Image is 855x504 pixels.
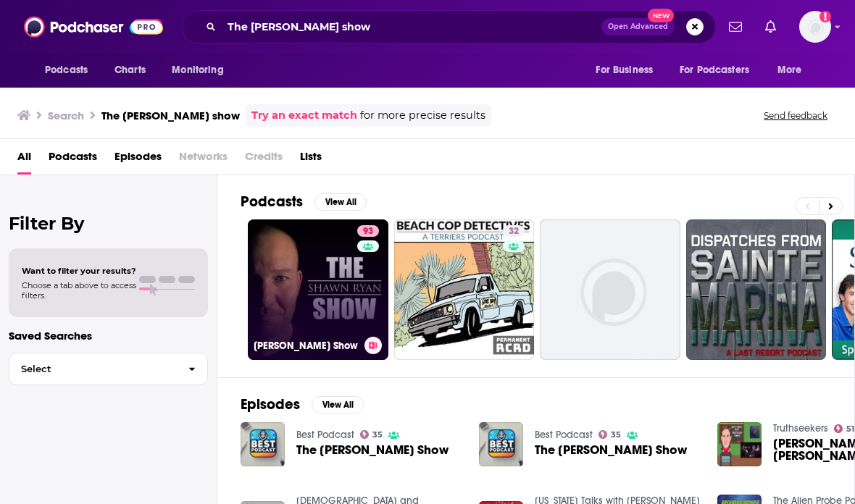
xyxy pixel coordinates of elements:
h2: Filter By [9,213,208,234]
a: 35 [598,430,622,439]
button: Open AdvancedNew [601,18,675,35]
h2: Podcasts [241,193,303,211]
span: Credits [245,145,283,175]
img: Podchaser - Follow, Share and Rate Podcasts [24,13,163,41]
span: for more precise results [360,107,485,124]
h2: Episodes [241,395,300,413]
h3: [PERSON_NAME] Show [254,340,359,352]
div: Search podcasts, credits, & more... [182,10,716,43]
button: open menu [670,56,770,84]
a: Truthseekers [773,422,828,434]
button: open menu [35,56,107,84]
span: New [648,9,674,22]
span: 93 [363,224,373,239]
svg: Add a profile image [819,11,831,22]
img: Tim Gallaudet on the Shawn Ryan show. Shawn Ryan cashes in on another wackadoo! [717,422,762,466]
span: The [PERSON_NAME] Show [535,444,687,456]
span: Select [9,364,177,374]
p: Saved Searches [9,329,208,343]
span: For Podcasters [680,60,749,80]
a: Best Podcast [535,429,593,441]
a: Episodes [114,145,162,175]
h3: Search [48,109,84,122]
input: Search podcasts, credits, & more... [222,15,601,38]
span: 35 [611,432,621,438]
a: PodcastsView All [241,193,367,211]
span: Want to filter your results? [22,266,136,276]
a: The Shawn Ryan Show [535,444,687,456]
a: All [17,145,31,175]
button: Select [9,353,208,385]
span: For Business [596,60,653,80]
a: Podcasts [49,145,97,175]
span: 51 [846,426,854,432]
span: 35 [372,432,383,438]
button: open menu [767,56,820,84]
span: Monitoring [172,60,223,80]
a: Best Podcast [296,429,354,441]
button: Send feedback [759,109,832,122]
a: Charts [105,56,154,84]
a: Lists [300,145,322,175]
button: open menu [162,56,242,84]
a: Try an exact match [251,107,357,124]
button: open menu [585,56,671,84]
img: The Shawn Ryan Show [241,422,285,466]
span: Choose a tab above to access filters. [22,280,136,301]
a: 93 [357,225,379,237]
span: Networks [179,145,228,175]
button: View All [312,396,364,413]
a: 93[PERSON_NAME] Show [248,219,388,360]
button: Show profile menu [799,11,831,43]
span: More [777,60,802,80]
a: Show notifications dropdown [759,14,782,39]
span: Logged in as cduhigg [799,11,831,43]
button: View All [314,193,367,211]
a: 32 [503,225,525,237]
a: EpisodesView All [241,395,364,413]
span: Open Advanced [608,23,668,30]
a: Show notifications dropdown [723,14,748,39]
a: 35 [360,430,383,439]
img: User Profile [799,11,831,43]
span: The [PERSON_NAME] Show [296,444,449,456]
span: 32 [509,224,519,239]
a: 51 [834,424,855,433]
span: Charts [114,60,146,80]
h3: The [PERSON_NAME] show [101,109,240,122]
a: 32 [394,219,535,360]
img: The Shawn Ryan Show [479,422,523,466]
span: Podcasts [45,60,88,80]
a: The Shawn Ryan Show [296,444,449,456]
